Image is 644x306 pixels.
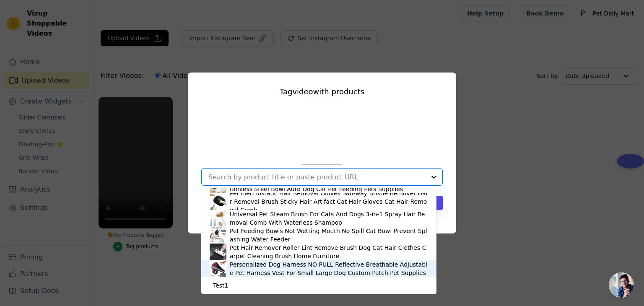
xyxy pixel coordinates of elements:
[609,272,634,298] a: Open chat
[201,86,443,98] div: Tag video with products
[210,227,226,244] img: product thumbnail
[210,260,226,277] img: product thumbnail
[230,189,428,214] div: Pet Electrostatic Hair Removal Gloves Two-way Bristle Remover Hair Removal Brush Sticky Hair Arti...
[210,210,226,227] img: product thumbnail
[230,260,428,277] div: Personalized Dog Harness NO PULL Reflective Breathable Adjustable Pet Harness Vest For Small Larg...
[230,227,428,244] div: Pet Feeding Bowls Not Wetting Mouth No Spill Cat Bowl Prevent Splashing Water Feeder
[230,210,428,227] div: Universal Pet Steam Brush For Cats And Dogs 3-in-1 Spray Hair Removal Comb With Waterless Shampoo
[210,193,226,210] img: product thumbnail
[210,244,226,260] img: product thumbnail
[230,244,428,260] div: Pet Hair Remover Roller Lint Remove Brush Dog Cat Hair Clothes Carpet Cleaning Brush Home Furniture
[213,281,228,290] div: Test1
[208,173,426,181] input: Search by product title or paste product URL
